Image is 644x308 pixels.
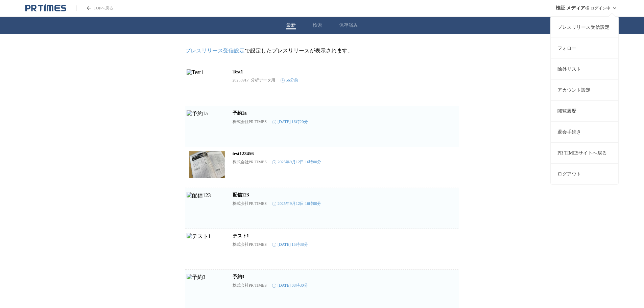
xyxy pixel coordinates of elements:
[551,79,618,100] a: アカウント設定
[187,233,227,260] img: テスト1
[551,17,618,38] a: プレスリリース受信設定
[272,283,308,288] time: [DATE] 08時30分
[551,142,618,163] a: PR TIMESサイトへ戻る
[233,77,275,83] p: 20250917_分析データ用
[233,159,267,165] p: 株式会社PR TIMES
[551,58,618,79] a: 除外リスト
[185,47,459,54] p: で設定したプレスリリースが表示されます。
[551,100,618,121] a: 閲覧履歴
[76,5,113,11] a: PR TIMESのトップページはこちら
[187,274,227,301] img: 予約3
[556,5,586,11] span: 検証 メディア
[233,69,243,74] a: Test1
[233,283,267,288] p: 株式会社PR TIMES
[233,192,249,197] a: 配信123
[281,77,298,83] time: 56分前
[233,151,254,156] a: test123456
[272,159,321,165] time: 2025年9月12日 16時00分
[339,22,358,28] button: 保存済み
[187,192,227,219] img: 配信123
[551,163,618,184] button: ログアウト
[25,4,66,12] a: PR TIMESのトップページはこちら
[187,110,227,137] img: 予約1a
[272,201,321,207] time: 2025年9月12日 16時00分
[272,242,308,247] time: [DATE] 15時38分
[233,274,244,279] a: 予約3
[272,119,308,125] time: [DATE] 16時20分
[185,48,245,53] a: プレスリリース受信設定
[551,121,618,142] a: 退会手続き
[187,151,227,178] img: test123456
[233,242,267,247] p: 株式会社PR TIMES
[313,22,322,28] button: 検索
[233,119,267,125] p: 株式会社PR TIMES
[233,111,247,116] a: 予約1a
[233,201,267,207] p: 株式会社PR TIMES
[551,38,618,58] a: フォロー
[233,233,249,238] a: テスト1
[286,22,296,28] button: 最新
[187,69,227,96] img: Test1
